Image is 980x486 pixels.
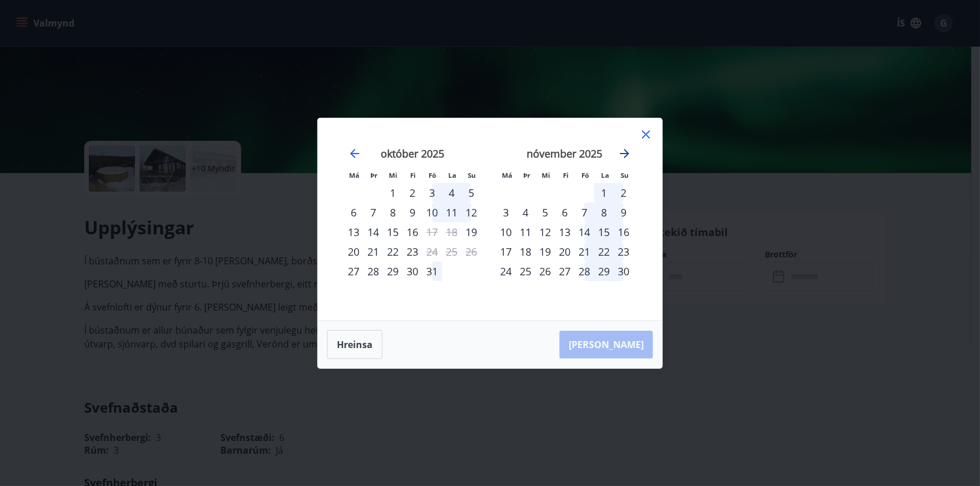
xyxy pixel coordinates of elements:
button: Hreinsa [327,330,382,359]
td: Choose miðvikudagur, 1. október 2025 as your check-in date. It’s available. [383,183,403,203]
div: 30 [614,261,633,281]
small: Fi [410,171,416,180]
td: Choose mánudagur, 3. nóvember 2025 as your check-in date. It’s available. [496,203,516,222]
div: 14 [575,222,594,242]
td: Choose fimmtudagur, 27. nóvember 2025 as your check-in date. It’s available. [555,261,575,281]
div: 15 [594,222,614,242]
td: Choose þriðjudagur, 14. október 2025 as your check-in date. It’s available. [363,222,383,242]
div: 25 [516,261,535,281]
small: La [448,171,456,180]
strong: október 2025 [381,147,444,160]
div: Calendar [332,132,648,306]
td: Choose fimmtudagur, 16. október 2025 as your check-in date. It’s available. [403,222,422,242]
td: Choose fimmtudagur, 13. nóvember 2025 as your check-in date. It’s available. [555,222,575,242]
td: Choose laugardagur, 4. október 2025 as your check-in date. It’s available. [442,183,461,203]
div: Aðeins útritun í boði [422,222,442,242]
td: Choose mánudagur, 27. október 2025 as your check-in date. It’s available. [344,261,363,281]
div: 8 [383,203,403,222]
div: 29 [383,261,403,281]
td: Choose fimmtudagur, 6. nóvember 2025 as your check-in date. It’s available. [555,203,575,222]
td: Choose mánudagur, 20. október 2025 as your check-in date. It’s available. [344,242,363,261]
small: Má [349,171,359,180]
div: 2 [403,183,422,203]
strong: nóvember 2025 [527,147,603,160]
td: Not available. sunnudagur, 26. október 2025 [461,242,481,261]
div: 12 [535,222,555,242]
td: Choose föstudagur, 10. október 2025 as your check-in date. It’s available. [422,203,442,222]
small: Fi [563,171,569,180]
div: 11 [516,222,535,242]
div: 19 [535,242,555,261]
div: Move forward to switch to the next month. [618,147,632,160]
td: Not available. föstudagur, 17. október 2025 [422,222,442,242]
div: Aðeins útritun í boði [422,242,442,261]
div: 21 [363,242,383,261]
td: Choose miðvikudagur, 22. október 2025 as your check-in date. It’s available. [383,242,403,261]
div: 16 [614,222,633,242]
td: Choose laugardagur, 15. nóvember 2025 as your check-in date. It’s available. [594,222,614,242]
div: 1 [594,183,614,203]
div: 10 [422,203,442,222]
div: 5 [535,203,555,222]
div: 9 [614,203,633,222]
td: Choose mánudagur, 13. október 2025 as your check-in date. It’s available. [344,222,363,242]
td: Choose föstudagur, 14. nóvember 2025 as your check-in date. It’s available. [575,222,594,242]
small: Mi [542,171,551,180]
div: Aðeins innritun í boði [461,222,481,242]
div: 1 [383,183,403,203]
div: 6 [344,203,363,222]
div: 24 [496,261,516,281]
td: Choose miðvikudagur, 19. nóvember 2025 as your check-in date. It’s available. [535,242,555,261]
td: Choose föstudagur, 21. nóvember 2025 as your check-in date. It’s available. [575,242,594,261]
div: 13 [555,222,575,242]
td: Choose sunnudagur, 9. nóvember 2025 as your check-in date. It’s available. [614,203,633,222]
td: Choose þriðjudagur, 7. október 2025 as your check-in date. It’s available. [363,203,383,222]
td: Choose sunnudagur, 19. október 2025 as your check-in date. It’s available. [461,222,481,242]
div: 3 [496,203,516,222]
div: 8 [594,203,614,222]
td: Choose fimmtudagur, 9. október 2025 as your check-in date. It’s available. [403,203,422,222]
div: 20 [555,242,575,261]
div: 31 [422,261,442,281]
div: Move backward to switch to the previous month. [348,147,362,160]
div: 11 [442,203,461,222]
td: Choose mánudagur, 17. nóvember 2025 as your check-in date. It’s available. [496,242,516,261]
div: 15 [383,222,403,242]
td: Choose sunnudagur, 5. október 2025 as your check-in date. It’s available. [461,183,481,203]
td: Choose þriðjudagur, 21. október 2025 as your check-in date. It’s available. [363,242,383,261]
td: Choose miðvikudagur, 12. nóvember 2025 as your check-in date. It’s available. [535,222,555,242]
td: Choose miðvikudagur, 8. október 2025 as your check-in date. It’s available. [383,203,403,222]
td: Not available. föstudagur, 24. október 2025 [422,242,442,261]
td: Choose fimmtudagur, 2. október 2025 as your check-in date. It’s available. [403,183,422,203]
div: 4 [516,203,535,222]
div: 22 [594,242,614,261]
small: Su [468,171,476,180]
div: 14 [363,222,383,242]
td: Choose þriðjudagur, 25. nóvember 2025 as your check-in date. It’s available. [516,261,535,281]
small: Fö [429,171,437,180]
td: Choose þriðjudagur, 28. október 2025 as your check-in date. It’s available. [363,261,383,281]
td: Choose sunnudagur, 16. nóvember 2025 as your check-in date. It’s available. [614,222,633,242]
div: 4 [442,183,461,203]
div: 23 [614,242,633,261]
small: Þr [370,171,377,180]
div: 16 [403,222,422,242]
div: 13 [344,222,363,242]
td: Choose þriðjudagur, 18. nóvember 2025 as your check-in date. It’s available. [516,242,535,261]
td: Choose þriðjudagur, 11. nóvember 2025 as your check-in date. It’s available. [516,222,535,242]
td: Choose föstudagur, 31. október 2025 as your check-in date. It’s available. [422,261,442,281]
td: Not available. laugardagur, 18. október 2025 [442,222,461,242]
div: 17 [496,242,516,261]
div: 7 [363,203,383,222]
td: Choose föstudagur, 28. nóvember 2025 as your check-in date. It’s available. [575,261,594,281]
div: 21 [575,242,594,261]
td: Choose föstudagur, 3. október 2025 as your check-in date. It’s available. [422,183,442,203]
td: Choose sunnudagur, 2. nóvember 2025 as your check-in date. It’s available. [614,183,633,203]
td: Choose laugardagur, 8. nóvember 2025 as your check-in date. It’s available. [594,203,614,222]
small: Su [621,171,629,180]
div: 28 [363,261,383,281]
td: Choose fimmtudagur, 23. október 2025 as your check-in date. It’s available. [403,242,422,261]
div: 6 [555,203,575,222]
small: Þr [523,171,530,180]
td: Choose miðvikudagur, 5. nóvember 2025 as your check-in date. It’s available. [535,203,555,222]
